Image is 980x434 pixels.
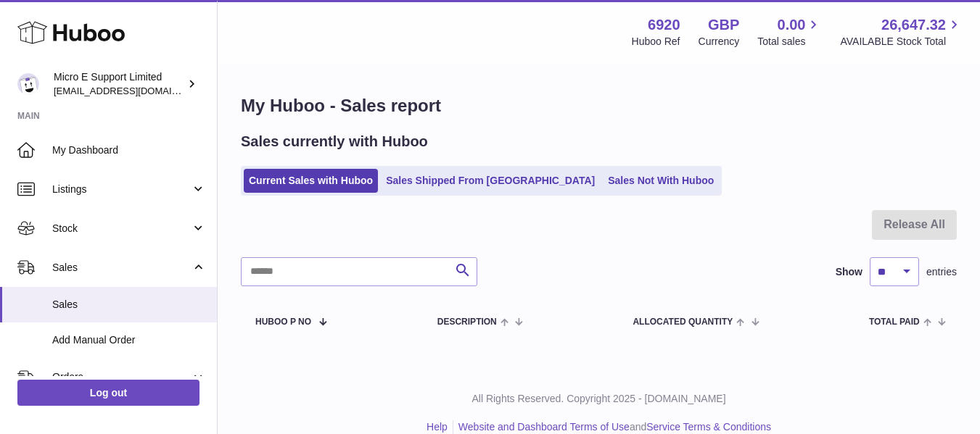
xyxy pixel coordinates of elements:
a: Sales Not With Huboo [603,169,719,193]
a: Log out [17,380,199,406]
h2: Sales currently with Huboo [241,132,428,151]
p: All Rights Reserved. Copyright 2025 - [DOMAIN_NAME] [229,392,968,406]
span: 26,647.32 [881,15,946,35]
a: Sales Shipped From [GEOGRAPHIC_DATA] [381,169,600,193]
a: Service Terms & Conditions [646,421,771,433]
span: Total paid [869,317,920,327]
div: Huboo Ref [632,35,680,49]
span: entries [926,265,957,279]
label: Show [836,265,862,279]
span: AVAILABLE Stock Total [840,35,963,49]
a: Current Sales with Huboo [244,169,378,193]
a: Website and Dashboard Terms of Use [458,421,630,433]
span: Sales [52,261,191,275]
span: Stock [52,222,191,235]
a: Help [427,421,448,433]
strong: 6920 [648,15,680,35]
span: 0.00 [778,15,806,35]
span: Description [437,317,497,327]
span: Sales [52,298,206,312]
a: 0.00 Total sales [757,15,822,49]
div: Currency [699,35,740,49]
strong: GBP [708,15,739,35]
span: Add Manual Order [52,333,206,347]
span: [EMAIL_ADDRESS][DOMAIN_NAME] [54,85,213,96]
img: contact@micropcsupport.com [17,73,39,95]
li: and [453,420,771,434]
h1: My Huboo - Sales report [241,94,957,117]
span: Orders [52,370,191,384]
a: 26,647.32 AVAILABLE Stock Total [840,15,963,49]
span: Listings [52,183,191,196]
span: ALLOCATED Quantity [633,317,733,327]
span: Total sales [757,35,822,49]
div: Micro E Support Limited [54,70,184,98]
span: My Dashboard [52,143,206,157]
span: Huboo P no [255,317,311,327]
